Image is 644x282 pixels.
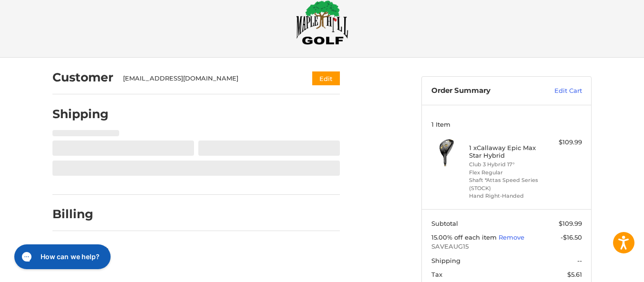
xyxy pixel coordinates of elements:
[431,220,458,227] span: Subtotal
[469,169,542,177] li: Flex Regular
[52,70,113,85] h2: Customer
[10,241,113,272] iframe: Gorgias live chat messenger
[431,86,534,96] h3: Order Summary
[312,71,340,85] button: Edit
[577,257,582,264] span: --
[431,257,460,264] span: Shipping
[469,192,542,200] li: Hand Right-Handed
[534,86,582,96] a: Edit Cart
[559,220,582,227] span: $109.99
[431,121,582,128] h3: 1 Item
[544,138,582,147] div: $109.99
[567,271,582,278] span: $5.61
[469,144,542,160] h4: 1 x Callaway Epic Max Star Hybrid
[52,107,109,121] h2: Shipping
[431,242,582,252] span: SAVEAUG15
[123,74,294,83] div: [EMAIL_ADDRESS][DOMAIN_NAME]
[52,207,108,222] h2: Billing
[561,233,582,241] span: -$16.50
[431,233,499,241] span: 15.00% off each item
[469,161,542,169] li: Club 3 Hybrid 17°
[469,176,542,192] li: Shaft *Attas Speed Series (STOCK)
[431,271,442,278] span: Tax
[499,233,524,241] a: Remove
